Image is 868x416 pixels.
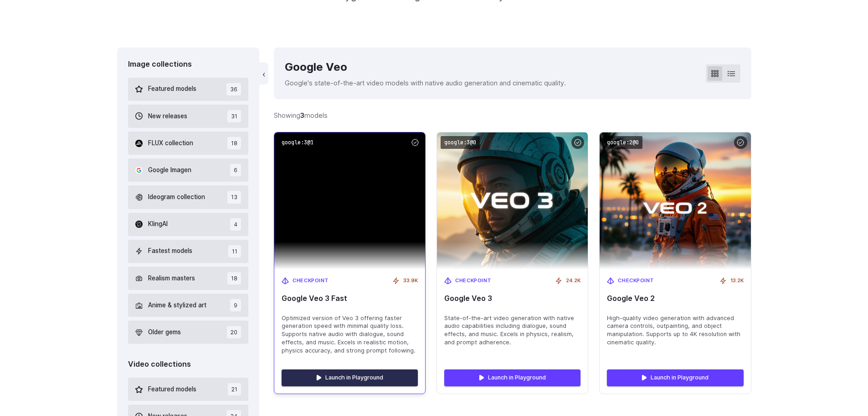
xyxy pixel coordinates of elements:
strong: 3 [300,111,304,119]
div: Image collections [128,58,249,70]
span: State-of-the-art video generation with native audio capabilities including dialogue, sound effect... [444,314,580,347]
span: Google Imagen [148,165,191,175]
span: 13 [227,191,241,203]
span: New releases [148,111,187,121]
span: 18 [227,137,241,149]
button: Fastest models 11 [128,240,249,263]
div: Google Veo [285,58,566,76]
span: 9 [230,299,241,311]
button: Ideogram collection 13 [128,185,249,209]
span: Featured models [148,384,196,395]
span: 6 [230,164,241,176]
span: 11 [228,245,241,258]
span: Google Veo 2 [607,294,743,303]
span: 36 [226,83,241,95]
span: Featured models [148,84,196,94]
span: High-quality video generation with advanced camera controls, outpainting, and object manipulation... [607,314,743,347]
button: Realism masters 18 [128,267,249,290]
span: 33.9K [403,277,418,285]
button: Older gems 20 [128,321,249,344]
code: google:3@1 [278,136,317,149]
button: FLUX collection 18 [128,132,249,155]
a: Launch in Playground [607,369,743,386]
span: Anime & stylized art [148,300,206,311]
div: Video collections [128,358,249,370]
span: Google Veo 3 Fast [282,294,418,303]
span: Ideogram collection [148,192,205,202]
span: Checkpoint [455,277,492,285]
a: Launch in Playground [444,369,580,386]
span: KlingAI [148,219,168,229]
button: Featured models 36 [128,78,249,101]
code: google:3@0 [441,136,480,149]
p: Google's state-of-the-art video models with native audio generation and cinematic quality. [285,78,566,88]
div: Showing models [274,110,328,121]
span: 13.2K [730,277,744,285]
img: Google Veo 3 [437,132,588,270]
span: 4 [230,218,241,231]
span: Checkpoint [618,277,654,285]
button: Anime & stylized art 9 [128,294,249,317]
span: FLUX collection [148,138,193,148]
span: Realism masters [148,274,195,284]
span: Older gems [148,327,181,337]
span: Checkpoint [293,277,329,285]
span: 24.2K [566,277,580,285]
span: 31 [227,110,241,122]
a: Launch in Playground [282,369,418,386]
span: Google Veo 3 [444,294,580,303]
span: Optimized version of Veo 3 offering faster generation speed with minimal quality loss. Supports n... [282,314,418,355]
button: ‹ [259,63,268,84]
button: Featured models 21 [128,378,249,401]
button: KlingAI 4 [128,213,249,236]
img: Google Veo 2 [600,132,750,270]
code: google:2@0 [603,136,642,149]
span: 18 [227,272,241,284]
button: Google Imagen 6 [128,158,249,182]
span: 21 [228,383,241,395]
button: New releases 31 [128,105,249,128]
span: Fastest models [148,246,192,256]
span: 20 [227,326,241,338]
